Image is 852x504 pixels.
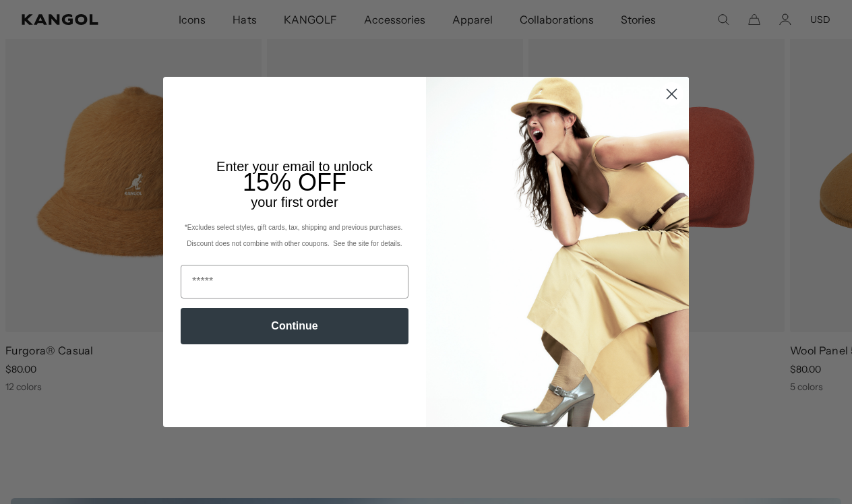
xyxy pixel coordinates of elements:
span: 15% OFF [243,168,346,196]
span: your first order [251,195,338,210]
button: Continue [181,308,408,344]
img: 93be19ad-e773-4382-80b9-c9d740c9197f.jpeg [426,77,689,427]
input: Email [181,265,408,298]
span: *Excludes select styles, gift cards, tax, shipping and previous purchases. Discount does not comb... [185,224,404,247]
span: Enter your email to unlock [216,159,373,174]
button: Close dialog [660,82,683,106]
